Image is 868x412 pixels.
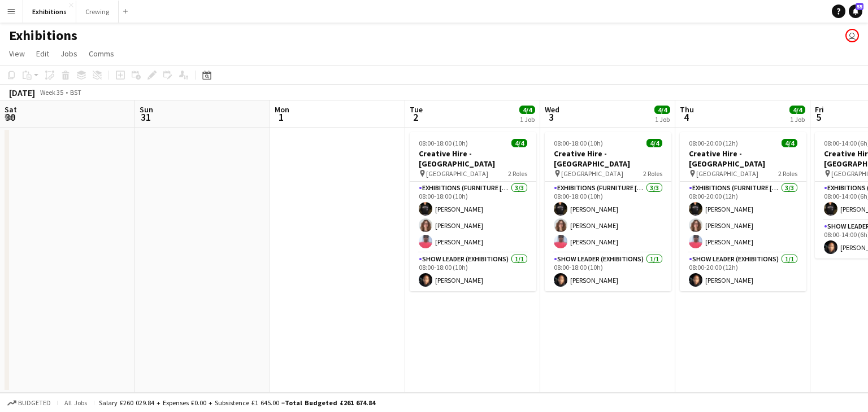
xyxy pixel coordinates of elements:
span: 3 [543,111,559,124]
span: 4/4 [519,106,535,114]
span: 55 [856,3,863,10]
span: 31 [138,111,153,124]
span: Tue [410,104,423,115]
span: 4/4 [654,106,670,114]
span: Sun [140,104,153,115]
h3: Creative Hire - [GEOGRAPHIC_DATA] [410,148,536,169]
span: [GEOGRAPHIC_DATA] [696,169,758,178]
span: Thu [680,104,694,115]
span: 4/4 [782,139,797,147]
h3: Creative Hire - [GEOGRAPHIC_DATA] [545,148,671,169]
button: Budgeted [6,397,53,409]
span: 4/4 [511,139,527,147]
span: Total Budgeted £261 674.84 [285,398,375,407]
button: Crewing [76,1,119,23]
app-card-role: Exhibitions (Furniture [PERSON_NAME])3/308:00-18:00 (10h)[PERSON_NAME][PERSON_NAME][PERSON_NAME] [545,182,671,253]
h1: Exhibitions [9,27,77,44]
span: View [9,49,25,59]
a: 55 [849,5,862,18]
span: 5 [813,111,824,124]
app-job-card: 08:00-20:00 (12h)4/4Creative Hire - [GEOGRAPHIC_DATA] [GEOGRAPHIC_DATA]2 RolesExhibitions (Furnit... [680,132,806,291]
span: 2 [408,111,423,124]
span: Week 35 [37,88,66,97]
span: [GEOGRAPHIC_DATA] [561,169,623,178]
span: 08:00-18:00 (10h) [419,139,468,147]
span: Wed [545,104,559,115]
span: 1 [273,111,289,124]
app-card-role: Exhibitions (Furniture [PERSON_NAME])3/308:00-20:00 (12h)[PERSON_NAME][PERSON_NAME][PERSON_NAME] [680,182,806,253]
span: [GEOGRAPHIC_DATA] [426,169,488,178]
div: BST [70,88,81,97]
span: Comms [89,49,114,59]
span: Sat [5,104,17,115]
a: View [5,46,29,61]
app-card-role: Exhibitions (Furniture [PERSON_NAME])3/308:00-18:00 (10h)[PERSON_NAME][PERSON_NAME][PERSON_NAME] [410,182,536,253]
div: 1 Job [520,115,535,124]
div: 1 Job [655,115,670,124]
span: Edit [36,49,49,59]
span: 4 [678,111,694,124]
a: Comms [84,46,119,61]
div: 1 Job [790,115,805,124]
span: 08:00-20:00 (12h) [689,139,738,147]
h3: Creative Hire - [GEOGRAPHIC_DATA] [680,148,806,169]
span: All jobs [62,398,89,407]
app-job-card: 08:00-18:00 (10h)4/4Creative Hire - [GEOGRAPHIC_DATA] [GEOGRAPHIC_DATA]2 RolesExhibitions (Furnit... [545,132,671,291]
span: Mon [275,104,289,115]
span: Fri [815,104,824,115]
button: Exhibitions [23,1,76,23]
span: Budgeted [18,399,51,407]
div: Salary £260 029.84 + Expenses £0.00 + Subsistence £1 645.00 = [99,398,375,407]
span: 2 Roles [778,169,797,178]
span: 4/4 [789,106,805,114]
span: 2 Roles [643,169,662,178]
app-card-role: Show Leader (Exhibitions)1/108:00-18:00 (10h)[PERSON_NAME] [545,253,671,291]
app-card-role: Show Leader (Exhibitions)1/108:00-20:00 (12h)[PERSON_NAME] [680,253,806,291]
span: 2 Roles [508,169,527,178]
div: [DATE] [9,87,35,98]
app-job-card: 08:00-18:00 (10h)4/4Creative Hire - [GEOGRAPHIC_DATA] [GEOGRAPHIC_DATA]2 RolesExhibitions (Furnit... [410,132,536,291]
app-user-avatar: Joseph Smart [845,29,859,42]
span: Jobs [60,49,77,59]
span: 30 [3,111,17,124]
app-card-role: Show Leader (Exhibitions)1/108:00-18:00 (10h)[PERSON_NAME] [410,253,536,291]
span: 4/4 [646,139,662,147]
a: Jobs [56,46,82,61]
a: Edit [32,46,54,61]
span: 08:00-18:00 (10h) [554,139,603,147]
